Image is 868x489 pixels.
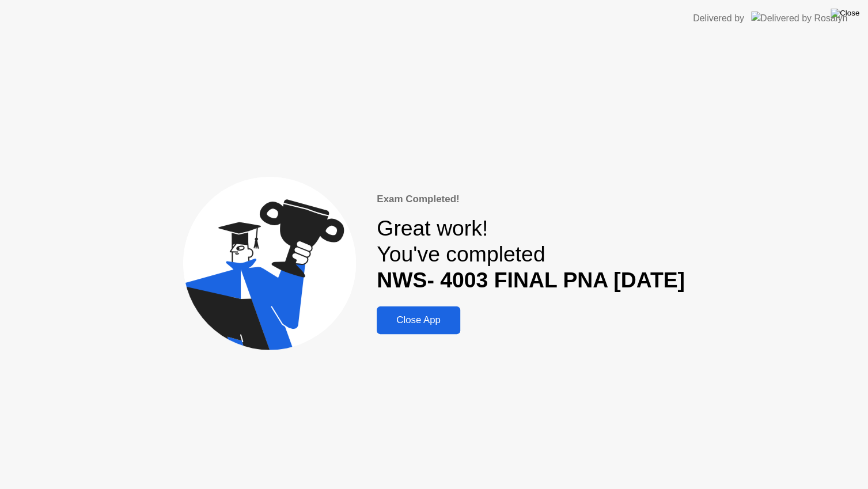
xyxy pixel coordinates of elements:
b: NWS- 4003 FINAL PNA [DATE] [377,268,685,292]
img: Delivered by Rosalyn [751,12,847,25]
button: Close App [377,306,460,334]
div: Delivered by [693,12,744,25]
img: Close [831,9,859,18]
div: Great work! You've completed [377,215,685,293]
div: Exam Completed! [377,192,685,206]
div: Close App [380,314,457,326]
